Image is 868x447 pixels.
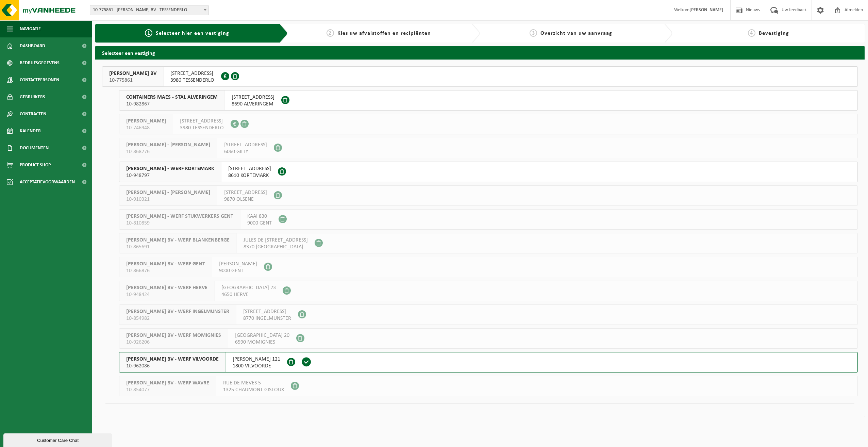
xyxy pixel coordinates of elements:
[20,173,75,191] span: Acceptatievoorwaarden
[748,29,755,37] span: 4
[235,339,289,346] span: 6590 MOMIGNIES
[126,356,219,363] span: [PERSON_NAME] BV - WERF VILVOORDE
[233,363,280,369] span: 1800 VILVOORDE
[126,267,205,274] span: 10-866876
[126,380,209,386] span: [PERSON_NAME] BV - WERF WAVRE
[20,71,59,88] span: Contactpersonen
[224,142,267,148] span: [STREET_ADDRESS]
[20,88,45,105] span: Gebruikers
[224,189,267,196] span: [STREET_ADDRESS]
[219,267,257,274] span: 9000 GENT
[126,291,207,298] span: 10-948424
[126,148,210,155] span: 10-868276
[126,386,209,393] span: 10-854077
[126,213,233,220] span: [PERSON_NAME] - WERF STUKWERKERS GENT
[170,77,214,84] span: 3980 TESSENDERLO
[126,196,210,203] span: 10-910321
[156,31,229,36] span: Selecteer hier een vestiging
[20,37,45,54] span: Dashboard
[327,29,334,37] span: 2
[126,237,230,244] span: [PERSON_NAME] BV - WERF BLANKENBERGE
[90,5,209,15] span: 10-775861 - YVES MAES BV - TESSENDERLO
[689,7,723,13] strong: [PERSON_NAME]
[126,261,205,267] span: [PERSON_NAME] BV - WERF GENT
[20,122,41,139] span: Kalender
[243,315,291,322] span: 8770 INGELMUNSTER
[219,261,257,267] span: [PERSON_NAME]
[109,77,156,84] span: 10-775861
[95,46,865,59] h2: Selecteer een vestiging
[20,105,46,122] span: Contracten
[247,213,272,220] span: KAAI 830
[235,332,289,339] span: [GEOGRAPHIC_DATA] 20
[119,90,858,111] button: CONTAINERS MAES - STAL ALVERINGEM 10-982867 [STREET_ADDRESS]8690 ALVERINGEM
[126,142,210,148] span: [PERSON_NAME] - [PERSON_NAME]
[109,70,156,77] span: [PERSON_NAME] BV
[221,284,276,291] span: [GEOGRAPHIC_DATA] 23
[244,237,308,244] span: JULES DE [STREET_ADDRESS]
[126,172,214,179] span: 10-948797
[20,156,51,173] span: Product Shop
[540,31,612,36] span: Overzicht van uw aanvraag
[759,31,789,36] span: Bevestiging
[126,220,233,227] span: 10-810859
[126,189,210,196] span: [PERSON_NAME] - [PERSON_NAME]
[244,244,308,250] span: 8370 [GEOGRAPHIC_DATA]
[232,101,274,107] span: 8690 ALVERINGEM
[20,54,60,71] span: Bedrijfsgegevens
[126,315,229,322] span: 10-854982
[530,29,537,37] span: 3
[3,432,114,447] iframe: chat widget
[247,220,272,227] span: 9000 GENT
[20,20,41,37] span: Navigatie
[180,118,224,125] span: [STREET_ADDRESS]
[126,94,218,101] span: CONTAINERS MAES - STAL ALVERINGEM
[223,386,284,393] span: 1325 CHAUMONT-GISTOUX
[126,118,166,125] span: [PERSON_NAME]
[232,94,274,101] span: [STREET_ADDRESS]
[337,31,431,36] span: Kies uw afvalstoffen en recipiënten
[126,308,229,315] span: [PERSON_NAME] BV - WERF INGELMUNSTER
[126,165,214,172] span: [PERSON_NAME] - WERF KORTEMARK
[126,332,221,339] span: [PERSON_NAME] BV - WERF MOMIGNIES
[126,339,221,346] span: 10-926206
[119,352,858,372] button: [PERSON_NAME] BV - WERF VILVOORDE 10-962086 [PERSON_NAME] 1211800 VILVOORDE
[20,139,49,156] span: Documenten
[228,172,271,179] span: 8610 KORTEMARK
[119,162,858,182] button: [PERSON_NAME] - WERF KORTEMARK 10-948797 [STREET_ADDRESS]8610 KORTEMARK
[180,125,224,131] span: 3980 TESSENDERLO
[170,70,214,77] span: [STREET_ADDRESS]
[233,356,280,363] span: [PERSON_NAME] 121
[126,244,230,250] span: 10-865691
[126,101,218,107] span: 10-982867
[145,29,152,37] span: 1
[221,291,276,298] span: 4650 HERVE
[102,66,858,87] button: [PERSON_NAME] BV 10-775861 [STREET_ADDRESS]3980 TESSENDERLO
[126,125,166,131] span: 10-746948
[228,165,271,172] span: [STREET_ADDRESS]
[126,284,207,291] span: [PERSON_NAME] BV - WERF HERVE
[90,5,208,15] span: 10-775861 - YVES MAES BV - TESSENDERLO
[126,363,219,369] span: 10-962086
[243,308,291,315] span: [STREET_ADDRESS]
[224,148,267,155] span: 6060 GILLY
[224,196,267,203] span: 9870 OLSENE
[223,380,284,386] span: RUE DE MEVES 5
